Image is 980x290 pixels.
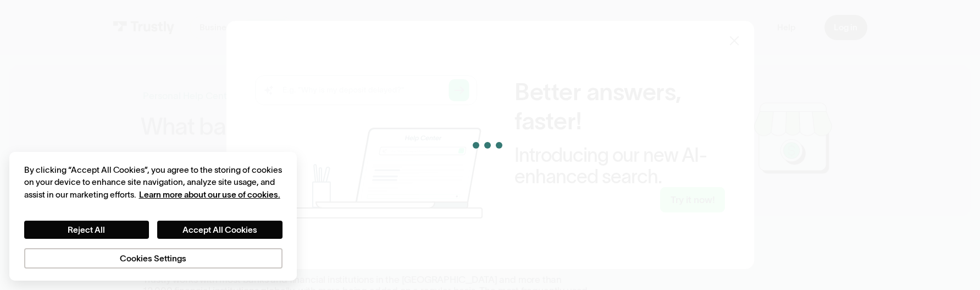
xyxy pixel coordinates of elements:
[139,190,280,199] a: More information about your privacy, opens in a new tab
[24,248,283,269] button: Cookies Settings
[9,152,297,281] div: Cookie banner
[24,164,283,202] div: By clicking “Accept All Cookies”, you agree to the storing of cookies on your device to enhance s...
[24,164,283,269] div: Privacy
[157,221,283,239] button: Accept All Cookies
[24,221,150,239] button: Reject All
